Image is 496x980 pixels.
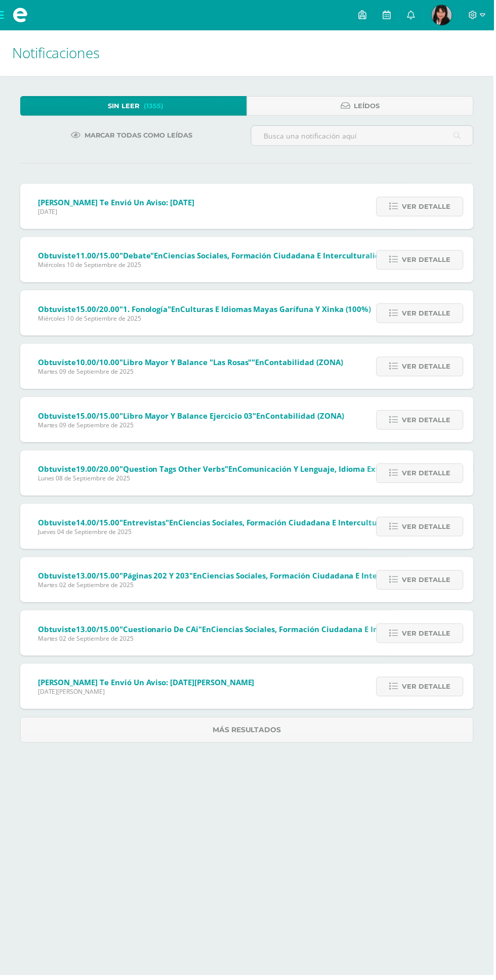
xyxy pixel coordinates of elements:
[404,305,452,324] span: Ver detalle
[404,252,452,271] span: Ver detalle
[20,721,476,746] a: Más resultados
[404,413,452,431] span: Ver detalle
[434,5,454,25] img: 3c2c4356b1b5b9a5dd6a6853eb8331e8.png
[356,97,382,116] span: Leídos
[404,466,452,485] span: Ver detalle
[404,681,452,699] span: Ver detalle
[120,305,172,316] span: "1. Fonología"
[76,413,120,423] span: 15.00/15.00
[76,466,120,476] span: 19.00/20.00
[120,466,229,476] span: "Question Tags Other Verbs"
[266,359,345,369] span: Contabilidad (ZONA)
[12,43,100,63] span: Notificaciones
[145,97,164,116] span: (1355)
[404,198,452,217] span: Ver detalle
[38,530,435,539] span: Jueves 04 de Septiembre de 2025
[253,126,475,146] input: Busca una notificación aquí
[164,252,476,262] span: Ciencias Sociales, Formación Ciudadana e Interculturalidad ([GEOGRAPHIC_DATA])
[38,691,256,699] span: [DATE][PERSON_NAME]
[38,359,345,369] span: Obtuviste en
[20,97,248,116] a: Sin leer(1355)
[38,208,195,217] span: [DATE]
[248,97,476,116] a: Leídos
[109,97,141,116] span: Sin leer
[38,423,346,431] span: Martes 09 de Septiembre de 2025
[38,369,345,378] span: Martes 09 de Septiembre de 2025
[120,359,257,369] span: "Libro Mayor y Balance "Las Rosas""
[38,198,195,208] span: [PERSON_NAME] te envió un aviso: [DATE]
[404,359,452,378] span: Ver detalle
[120,573,194,584] span: "Páginas 202 y 203"
[267,413,346,423] span: Contabilidad (ZONA)
[76,359,120,369] span: 10.00/10.00
[38,584,459,592] span: Martes 02 de Septiembre de 2025
[120,520,170,530] span: "Entrevistas"
[38,262,476,271] span: Miércoles 10 de Septiembre de 2025
[59,126,206,146] a: Marcar todas como leídas
[38,305,373,316] span: Obtuviste en
[181,305,373,316] span: Culturas e Idiomas Mayas Garífuna y Xinka (100%)
[38,681,256,691] span: [PERSON_NAME] te envió un aviso: [DATE][PERSON_NAME]
[120,252,155,262] span: "Debate"
[38,252,476,262] span: Obtuviste en
[76,627,120,637] span: 13.00/15.00
[38,637,468,646] span: Martes 02 de Septiembre de 2025
[85,126,193,145] span: Marcar todas como leídas
[76,573,120,584] span: 13.00/15.00
[76,252,120,262] span: 11.00/15.00
[76,520,120,530] span: 14.00/15.00
[38,413,346,423] span: Obtuviste en
[76,305,120,316] span: 15.00/20.00
[404,627,452,646] span: Ver detalle
[212,627,468,637] span: Ciencias Sociales, Formación Ciudadana e Interculturalidad (Zona )
[120,627,203,637] span: "Cuestionario de CAi"
[203,573,459,584] span: Ciencias Sociales, Formación Ciudadana e Interculturalidad (Zona )
[38,316,373,324] span: Miércoles 10 de Septiembre de 2025
[120,413,258,423] span: "Libro Mayor y Balance ejercicio 03"
[404,520,452,539] span: Ver detalle
[38,573,459,584] span: Obtuviste en
[38,520,435,530] span: Obtuviste en
[404,573,452,592] span: Ver detalle
[179,520,435,530] span: Ciencias Sociales, Formación Ciudadana e Interculturalidad (Zona )
[38,627,468,637] span: Obtuviste en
